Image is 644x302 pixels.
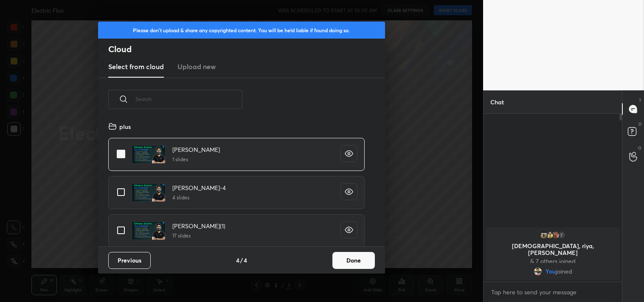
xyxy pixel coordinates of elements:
img: 026962b205b144fa9124ba648bcb9170.jpg [546,231,554,239]
h5: 1 slides [172,156,220,163]
p: & 7 others joined [491,258,615,265]
div: grid [484,226,622,282]
img: 16b1275acdf749ea8f0843c87d401fc4.jpg [551,231,560,239]
img: 170625990725YAY1.pdf [132,221,166,240]
h3: Select from cloud [108,62,164,72]
h4: [PERSON_NAME] [172,145,220,154]
button: Done [332,252,375,269]
h4: [PERSON_NAME]-4 [172,183,226,192]
div: grid [98,119,375,247]
p: D [638,121,641,127]
p: G [638,145,641,151]
h4: 4 [236,256,239,265]
input: Search [135,81,242,117]
h5: 4 slides [172,194,226,201]
h2: Cloud [108,44,385,55]
img: 1705722408W0FME8.pdf [132,183,166,202]
img: f94f666b75404537a3dc3abc1e0511f3.jpg [533,267,542,276]
p: Chat [484,91,511,113]
span: joined [555,268,572,275]
h4: / [240,256,243,265]
img: 170400434874669M.pdf [132,145,166,164]
span: You [545,268,555,275]
h4: plus [119,122,131,131]
h4: 4 [244,256,247,265]
h4: [PERSON_NAME](1) [172,221,225,230]
h5: 17 slides [172,232,225,240]
p: T [639,97,641,103]
div: 7 [557,231,566,239]
img: e559964fcd9c43a18ba1d3c526968cec.jpg [540,231,548,239]
div: Please don't upload & share any copyrighted content. You will be held liable if found doing so. [98,22,385,39]
p: [DEMOGRAPHIC_DATA], riya, [PERSON_NAME] [491,243,615,256]
button: Previous [108,252,151,269]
